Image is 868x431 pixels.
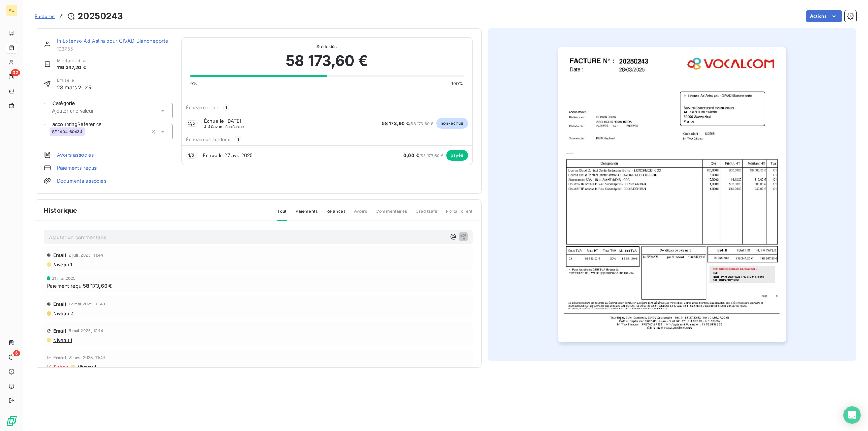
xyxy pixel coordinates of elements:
[69,355,106,360] span: 29 avr. 2025, 11:43
[204,118,241,124] span: Échue le [DATE]
[53,328,67,334] span: Email
[57,84,91,91] span: 28 mars 2025
[326,208,345,220] span: Relances
[376,208,407,220] span: Commentaires
[52,262,72,267] span: Niveau 1
[186,136,231,142] span: Échéances soldées
[451,80,464,87] span: 100%
[6,415,17,427] img: Logo LeanPay
[52,130,82,134] span: SF2404-60434
[52,310,73,316] span: Niveau 2
[203,152,253,158] span: Échue le 27 avr. 2025
[403,153,443,158] span: / 58 173,60 €
[223,104,229,111] span: 1
[44,206,77,215] span: Historique
[843,406,861,424] div: Open Intercom Messenger
[446,208,472,220] span: Portail client
[403,152,419,158] span: 0,00 €
[558,47,786,343] img: invoice_thumbnail
[53,355,67,360] span: Email
[52,337,72,343] span: Niveau 1
[47,282,81,290] span: Paiement reçu
[51,107,124,114] input: Ajouter une valeur
[83,282,112,290] span: 58 173,60 €
[446,150,468,161] span: payée
[13,350,20,356] span: 6
[57,58,86,64] span: Montant initial
[57,164,97,172] a: Paiements reçus
[190,43,464,50] span: Solde dû :
[6,4,17,16] div: VO
[354,208,367,220] span: Avoirs
[57,46,173,52] span: 103785
[69,253,103,257] span: 2 juil. 2025, 11:44
[188,152,195,158] span: 1 / 2
[35,13,55,19] span: Factures
[57,64,86,71] span: 116 347,20 €
[382,121,433,126] span: / 58 173,60 €
[806,10,842,22] button: Actions
[69,302,105,306] span: 12 mai 2025, 11:48
[295,208,318,220] span: Paiements
[235,136,241,143] span: 1
[57,151,94,159] a: Avoirs associés
[416,208,438,220] span: Creditsafe
[286,50,368,72] span: 58 173,60 €
[52,276,76,280] span: 21 mai 2025
[54,364,69,370] span: Echec
[57,177,106,185] a: Documents associés
[436,118,468,129] span: non-échue
[188,121,196,126] span: 2 / 2
[53,301,67,307] span: Email
[190,80,197,87] span: 0%
[69,329,103,333] span: 5 mai 2025, 12:14
[78,10,123,23] h3: 20250243
[57,38,168,44] a: In Extenso Ad Astra pour CIVAD Blancheporte
[53,252,67,258] span: Email
[35,13,55,20] a: Factures
[186,105,219,110] span: Échéance due
[57,77,91,84] span: Émise le
[77,364,96,370] span: Niveau 1
[277,208,287,221] span: Tout
[11,69,20,76] span: 32
[204,124,244,129] span: avant échéance
[204,124,213,129] span: J-40
[382,121,409,126] span: 58 173,60 €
